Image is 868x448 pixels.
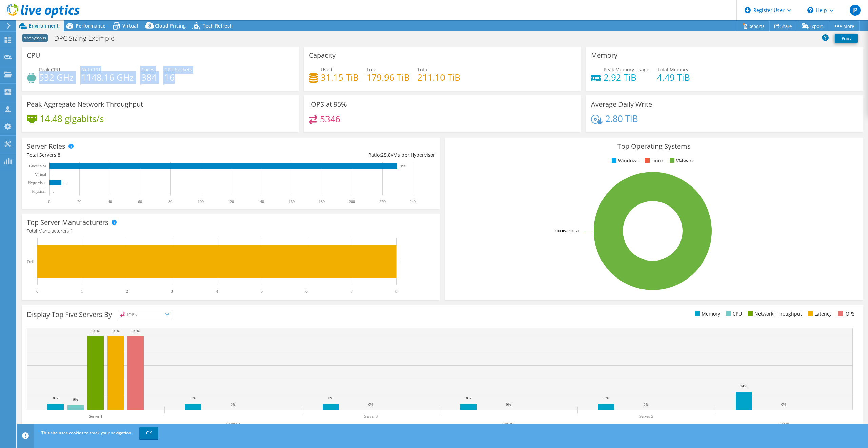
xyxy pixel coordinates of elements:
h4: 31.15 TiB [321,74,359,81]
span: Environment [29,22,59,29]
li: CPU [725,310,742,318]
text: Server 4 [502,422,515,426]
text: 60 [138,199,142,204]
li: IOPS [836,310,855,318]
a: Export [797,21,828,31]
text: 0% [231,402,236,406]
span: Anonymous [22,34,48,42]
span: Tech Refresh [203,22,233,29]
text: 230 [401,165,406,168]
span: Cloud Pricing [155,22,186,29]
li: VMware [668,157,694,164]
li: Windows [610,157,639,164]
text: 0% [506,402,511,406]
h3: Top Operating Systems [450,143,858,150]
h4: 1148.16 GHz [81,74,134,81]
h4: 2.80 TiB [605,115,638,122]
h4: 4.49 TiB [657,74,690,81]
text: Virtual [35,172,46,177]
text: 40 [108,199,112,204]
h3: Peak Aggregate Network Throughput [27,101,143,108]
text: Server 1 [89,414,102,419]
text: 160 [289,199,295,204]
h3: Memory [591,52,617,59]
text: 120 [228,199,234,204]
span: Performance [76,22,105,29]
text: 8 [395,289,397,294]
text: Dell [27,259,34,264]
text: 0 [36,289,38,294]
text: 5 [261,289,263,294]
li: Network Throughput [746,310,802,318]
text: 8% [328,396,333,400]
span: 1 [70,228,73,234]
text: 180 [319,199,325,204]
text: Guest VM [29,164,46,168]
text: 24% [740,384,747,388]
tspan: 100.0% [555,228,567,233]
h3: CPU [27,52,40,59]
text: 200 [349,199,355,204]
text: 6% [73,397,78,401]
span: Total Memory [657,66,688,73]
span: Cores [141,66,154,73]
a: More [828,21,860,31]
text: 0% [368,402,373,406]
text: 8% [604,396,609,400]
text: 100% [91,329,100,333]
h4: 14.48 gigabits/s [40,115,104,122]
h4: 179.96 TiB [367,74,410,81]
text: 0% [644,402,649,406]
text: 100 [198,199,204,204]
a: Reports [737,21,770,31]
text: 8% [466,396,471,400]
h4: 16 [164,74,192,81]
text: Server 2 [226,422,240,426]
h3: Server Roles [27,143,65,150]
text: 0% [781,402,786,406]
h1: DPC Sizing Example [51,35,125,42]
h4: 384 [141,74,157,81]
text: Hypervisor [28,180,46,185]
a: Print [835,34,858,43]
h4: 2.92 TiB [604,74,649,81]
span: Used [321,66,332,73]
span: IOPS [118,310,172,319]
li: Memory [693,310,720,318]
div: Ratio: VMs per Hypervisor [231,151,435,159]
text: 220 [379,199,386,204]
text: 0 [48,199,50,204]
span: 8 [58,151,60,158]
text: Server 5 [639,414,653,419]
text: 0 [53,173,54,177]
text: 7 [351,289,353,294]
text: 4 [216,289,218,294]
a: OK [139,427,158,439]
div: Total Servers: [27,151,231,159]
span: Peak Memory Usage [604,66,649,73]
span: Free [367,66,376,73]
span: JP [850,5,861,16]
h4: 532 GHz [39,74,74,81]
h4: Total Manufacturers: [27,227,435,235]
text: 80 [168,199,172,204]
span: Virtual [122,22,138,29]
h4: 5346 [320,115,340,123]
text: 1 [81,289,83,294]
h3: Average Daily Write [591,101,652,108]
text: 8 [400,259,402,264]
h3: Top Server Manufacturers [27,219,108,226]
text: 240 [410,199,416,204]
a: Share [769,21,797,31]
text: Physical [32,189,46,194]
svg: \n [807,7,813,13]
span: Peak CPU [39,66,60,73]
li: Latency [806,310,832,318]
text: 8% [191,396,196,400]
text: 100% [131,329,140,333]
span: CPU Sockets [164,66,192,73]
text: Other [779,422,788,426]
text: 2 [126,289,128,294]
h4: 211.10 TiB [417,74,460,81]
h3: Capacity [309,52,336,59]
